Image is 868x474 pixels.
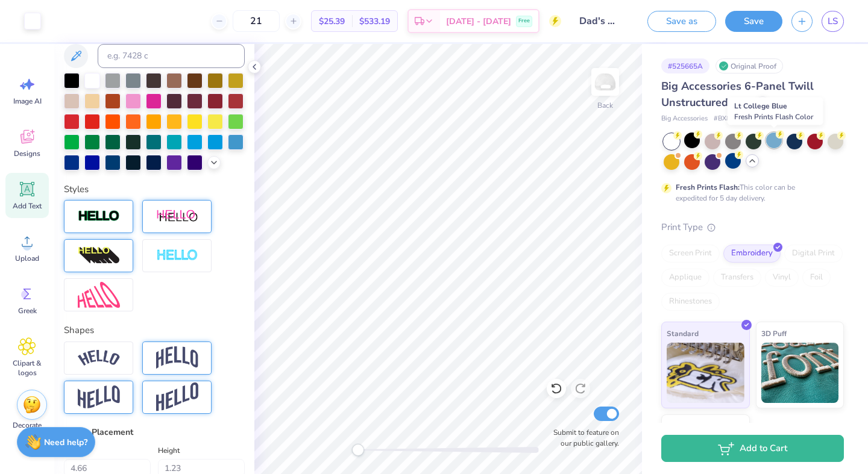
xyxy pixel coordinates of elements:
[661,79,814,110] span: Big Accessories 6-Panel Twill Unstructured Cap
[14,149,40,158] span: Designs
[723,245,781,263] div: Embroidery
[352,444,364,456] div: Accessibility label
[661,435,844,462] button: Add to Cart
[828,14,838,28] span: LS
[713,269,761,287] div: Transfers
[715,58,783,73] div: Original Proof
[518,17,530,25] span: Free
[676,182,740,192] strong: Fresh Prints Flash:
[570,9,629,33] input: Untitled Design
[13,201,42,211] span: Add Text
[597,100,613,111] div: Back
[784,245,843,263] div: Digital Print
[667,343,744,403] img: Standard
[158,443,180,458] label: Height
[78,350,120,366] img: Arc
[13,96,42,106] span: Image AI
[761,343,839,403] img: 3D Puff
[98,44,245,68] input: e.g. 7428 c
[661,269,709,287] div: Applique
[822,11,844,32] a: LS
[156,346,198,369] img: Arch
[78,246,120,266] img: 3D Illusion
[64,182,89,196] label: Styles
[661,245,720,263] div: Screen Print
[676,182,824,204] div: This color can be expedited for 5 day delivery.
[667,420,726,432] span: Metallic & Glitter
[156,209,198,224] img: Shadow
[765,269,799,287] div: Vinyl
[156,382,198,412] img: Rise
[78,385,120,409] img: Flag
[661,293,720,311] div: Rhinestones
[44,437,87,448] strong: Need help?
[156,249,198,263] img: Negative Space
[661,58,709,73] div: # 525665A
[319,15,345,28] span: $25.39
[802,269,831,287] div: Foil
[64,323,94,337] label: Shapes
[18,306,37,316] span: Greek
[661,220,844,234] div: Print Type
[78,210,120,223] img: Stroke
[667,327,699,340] span: Standard
[7,358,47,378] span: Clipart & logos
[593,70,617,94] img: Back
[728,98,823,125] div: Lt College Blue
[359,15,390,28] span: $533.19
[761,327,787,340] span: 3D Puff
[233,10,280,32] input: – –
[446,15,511,28] span: [DATE] - [DATE]
[734,112,813,122] span: Fresh Prints Flash Color
[714,114,739,124] span: # BX880
[647,11,716,32] button: Save as
[547,427,619,449] label: Submit to feature on our public gallery.
[725,11,782,32] button: Save
[78,282,120,308] img: Free Distort
[64,426,245,438] div: Size & Placement
[13,420,42,430] span: Decorate
[15,254,39,263] span: Upload
[661,114,708,124] span: Big Accessories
